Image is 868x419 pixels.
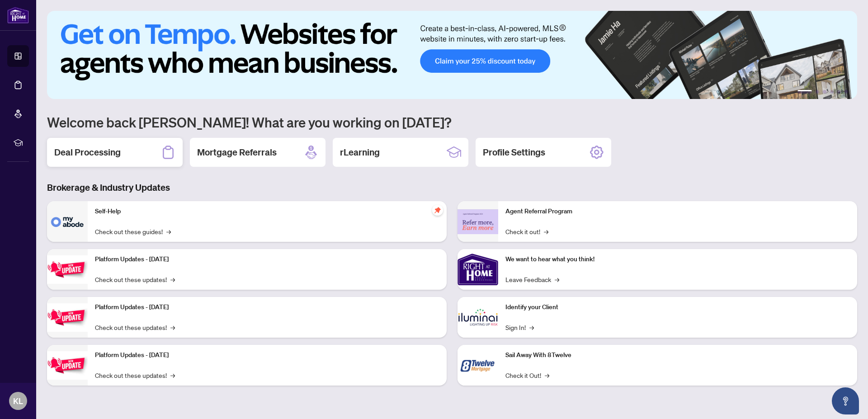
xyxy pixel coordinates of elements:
[505,302,850,312] p: Identify your Client
[837,90,841,94] button: 5
[47,303,88,332] img: Platform Updates - July 8, 2025
[432,205,443,216] span: pushpin
[458,297,498,338] img: Identify your Client
[505,254,850,264] p: We want to hear what you think!
[505,322,534,332] a: Sign In!→
[95,226,171,236] a: Check out these guides!→
[505,350,850,360] p: Sail Away With 8Twelve
[844,90,848,94] button: 6
[47,113,857,131] h1: Welcome back [PERSON_NAME]! What are you working on [DATE]?
[170,274,175,284] span: →
[832,387,859,414] button: Open asap
[823,90,826,94] button: 3
[458,345,498,386] img: Sail Away With 8Twelve
[505,370,549,380] a: Check it Out!→
[47,11,857,99] img: Slide 0
[95,302,439,312] p: Platform Updates - [DATE]
[545,370,549,380] span: →
[197,146,277,159] h2: Mortgage Referrals
[816,90,819,94] button: 2
[95,322,175,332] a: Check out these updates!→
[797,90,812,94] button: 1
[95,274,175,284] a: Check out these updates!→
[458,209,498,234] img: Agent Referral Program
[95,350,439,360] p: Platform Updates - [DATE]
[458,249,498,290] img: We want to hear what you think!
[340,146,380,159] h2: rLearning
[830,90,834,94] button: 4
[13,395,23,407] span: KL
[54,146,121,159] h2: Deal Processing
[544,226,548,236] span: →
[95,370,175,380] a: Check out these updates!→
[505,226,548,236] a: Check it out!→
[47,351,88,380] img: Platform Updates - June 23, 2025
[47,181,857,194] h3: Brokerage & Industry Updates
[170,322,175,332] span: →
[505,207,850,217] p: Agent Referral Program
[95,254,439,264] p: Platform Updates - [DATE]
[95,207,439,217] p: Self-Help
[47,201,88,242] img: Self-Help
[483,146,545,159] h2: Profile Settings
[529,322,534,332] span: →
[7,7,29,24] img: logo
[166,226,171,236] span: →
[47,255,88,284] img: Platform Updates - July 21, 2025
[170,370,175,380] span: →
[555,274,559,284] span: →
[505,274,559,284] a: Leave Feedback→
